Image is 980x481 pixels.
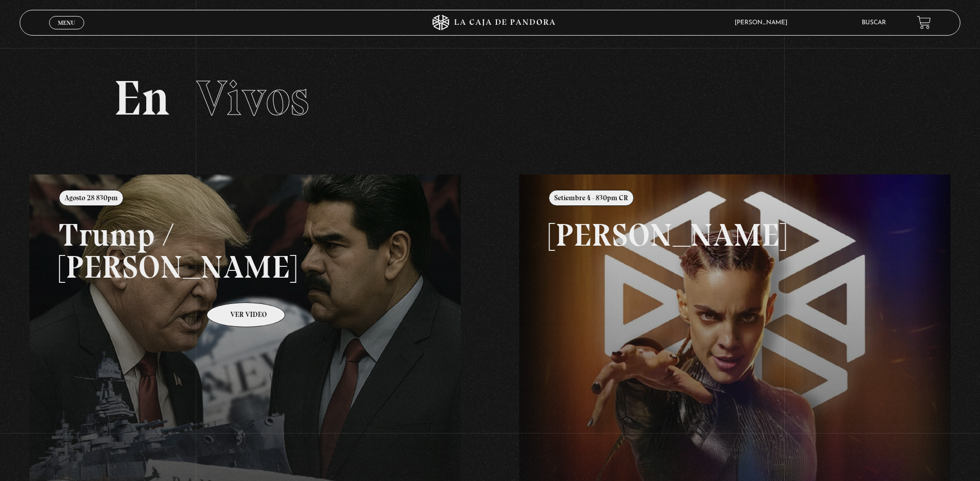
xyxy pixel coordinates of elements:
span: Cerrar [55,28,79,35]
span: Menu [58,20,75,26]
span: [PERSON_NAME] [729,20,798,26]
a: Buscar [862,20,886,26]
a: View your shopping cart [917,15,931,29]
span: Vivos [196,69,309,127]
h2: En [114,74,866,123]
